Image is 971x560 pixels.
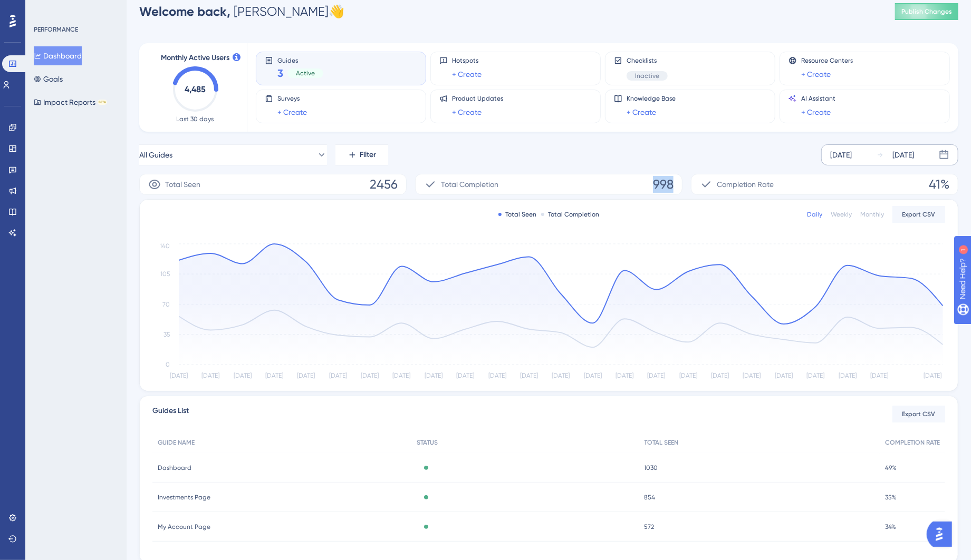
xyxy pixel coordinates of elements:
[901,7,952,16] span: Publish Changes
[296,69,315,77] span: Active
[645,438,679,447] span: TOTAL SEEN
[743,372,761,380] tspan: [DATE]
[158,438,195,447] span: GUIDE NAME
[895,3,958,20] button: Publish Changes
[924,372,941,380] tspan: [DATE]
[870,372,888,380] tspan: [DATE]
[25,3,66,15] span: Need Help?
[158,493,210,502] span: Investments Page
[73,5,76,14] div: 1
[892,149,914,161] div: [DATE]
[584,372,602,380] tspan: [DATE]
[452,94,503,103] span: Product Updates
[830,149,852,161] div: [DATE]
[645,464,658,472] span: 1030
[552,372,570,380] tspan: [DATE]
[616,372,633,380] tspan: [DATE]
[627,56,668,65] span: Checklists
[139,144,327,165] button: All Guides
[452,56,482,65] span: Hotspots
[360,149,377,161] span: Filter
[717,178,774,191] span: Completion Rate
[161,52,229,64] span: Monthly Active Users
[927,518,958,550] iframe: UserGuiding AI Assistant Launcher
[34,70,63,89] button: Goals
[165,178,200,191] span: Total Seen
[648,372,666,380] tspan: [DATE]
[885,523,896,531] span: 34%
[158,523,210,531] span: My Account Page
[441,178,498,191] span: Total Completion
[885,464,897,472] span: 49%
[277,56,323,64] span: Guides
[329,372,347,380] tspan: [DATE]
[488,372,506,380] tspan: [DATE]
[775,372,793,380] tspan: [DATE]
[885,493,897,502] span: 35%
[335,144,388,165] button: Filter
[645,523,655,531] span: 572
[635,72,659,80] span: Inactive
[801,94,835,103] span: AI Assistant
[277,66,283,81] span: 3
[839,372,857,380] tspan: [DATE]
[801,106,831,119] a: + Create
[370,176,398,193] span: 2456
[265,372,283,380] tspan: [DATE]
[425,372,443,380] tspan: [DATE]
[456,372,474,380] tspan: [DATE]
[807,372,825,380] tspan: [DATE]
[653,176,674,193] span: 998
[158,464,191,472] span: Dashboard
[234,372,252,380] tspan: [DATE]
[297,372,315,380] tspan: [DATE]
[277,106,307,119] a: + Create
[902,410,936,418] span: Export CSV
[627,94,676,103] span: Knowledge Base
[541,210,600,219] div: Total Completion
[166,361,170,368] tspan: 0
[185,84,206,94] text: 4,485
[929,176,949,193] span: 41%
[34,46,82,65] button: Dashboard
[892,206,945,223] button: Export CSV
[139,4,230,19] span: Welcome back,
[711,372,729,380] tspan: [DATE]
[860,210,884,219] div: Monthly
[417,438,438,447] span: STATUS
[160,271,170,278] tspan: 105
[807,210,822,219] div: Daily
[139,149,172,161] span: All Guides
[801,56,853,65] span: Resource Centers
[452,106,482,119] a: + Create
[361,372,379,380] tspan: [DATE]
[452,68,482,81] a: + Create
[277,94,307,103] span: Surveys
[98,100,107,105] div: BETA
[679,372,697,380] tspan: [DATE]
[170,372,188,380] tspan: [DATE]
[34,25,78,34] div: PERFORMANCE
[201,372,219,380] tspan: [DATE]
[902,210,936,219] span: Export CSV
[885,438,940,447] span: COMPLETION RATE
[152,405,189,424] span: Guides List
[139,3,344,20] div: [PERSON_NAME] 👋
[393,372,411,380] tspan: [DATE]
[801,68,831,81] a: + Create
[162,301,170,308] tspan: 70
[177,115,214,123] span: Last 30 days
[160,243,170,250] tspan: 140
[831,210,852,219] div: Weekly
[520,372,538,380] tspan: [DATE]
[892,406,945,423] button: Export CSV
[645,493,656,502] span: 854
[627,106,656,119] a: + Create
[498,210,537,219] div: Total Seen
[164,331,170,338] tspan: 35
[34,93,107,112] button: Impact ReportsBETA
